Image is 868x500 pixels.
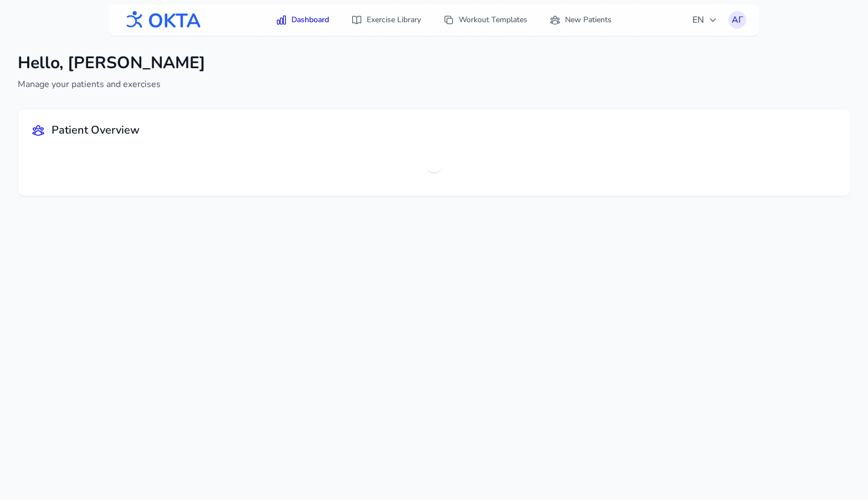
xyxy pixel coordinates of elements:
p: Manage your patients and exercises [18,78,206,91]
a: Exercise Library [345,10,428,30]
a: Dashboard [269,10,336,30]
button: EN [686,9,724,31]
h2: Patient Overview [52,123,140,138]
span: EN [692,13,717,27]
h1: Hello, [PERSON_NAME] [18,53,206,73]
a: Workout Templates [436,10,534,30]
img: OKTA logo [122,6,202,34]
button: АГ [728,11,746,29]
a: New Patients [543,10,618,30]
